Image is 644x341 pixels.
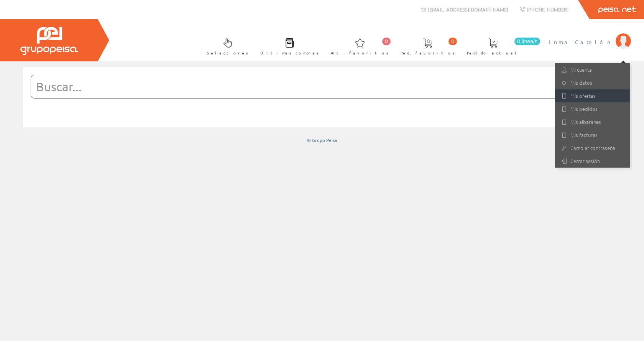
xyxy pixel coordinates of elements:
[207,49,248,57] span: Selectores
[260,49,319,57] span: Últimas compras
[23,137,621,143] div: © Grupo Peisa
[555,63,630,76] a: Mi cuenta
[382,38,391,45] span: 0
[555,102,630,115] a: Mis pedidos
[199,32,252,60] a: Selectores
[555,155,630,168] a: Cerrar sesión
[428,6,508,13] span: [EMAIL_ADDRESS][DOMAIN_NAME]
[555,76,630,89] a: Mis datos
[549,38,612,46] span: Inma Catalán
[555,142,630,155] a: Cambiar contraseña
[401,49,455,57] span: Ped. favoritos
[555,115,630,128] a: Mis albaranes
[449,38,457,45] span: 0
[20,27,78,55] img: Grupo Peisa
[467,49,519,57] span: Pedido actual
[549,32,631,39] a: Inma Catalán
[31,75,594,98] input: Buscar...
[331,49,389,57] span: Art. favoritos
[253,32,323,60] a: Últimas compras
[555,128,630,142] a: Mis facturas
[514,38,540,45] span: 0 línea/s
[527,6,568,13] span: [PHONE_NUMBER]
[555,89,630,102] a: Mis ofertas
